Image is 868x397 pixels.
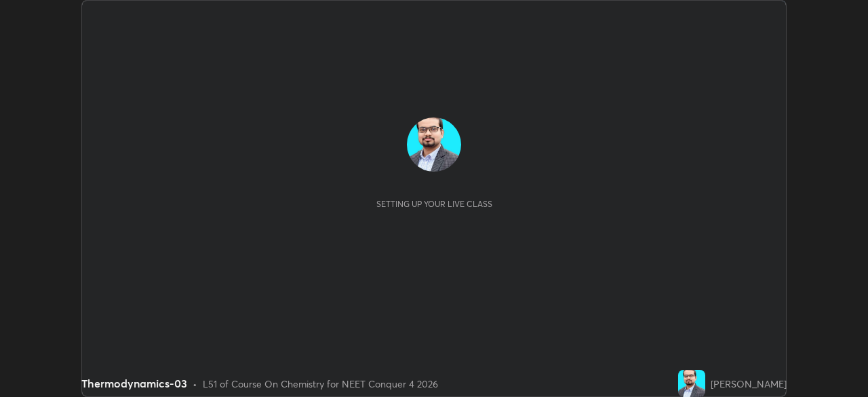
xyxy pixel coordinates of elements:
[407,117,461,172] img: 575f463803b64d1597248aa6fa768815.jpg
[711,377,787,391] div: [PERSON_NAME]
[193,377,197,391] div: •
[376,199,492,209] div: Setting up your live class
[203,377,438,391] div: L51 of Course On Chemistry for NEET Conquer 4 2026
[81,375,187,392] div: Thermodynamics-03
[678,370,705,397] img: 575f463803b64d1597248aa6fa768815.jpg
